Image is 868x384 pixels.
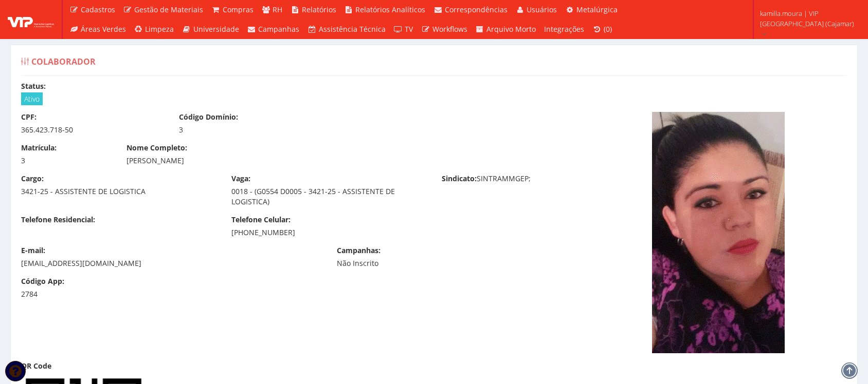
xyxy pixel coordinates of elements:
div: [PERSON_NAME] [126,156,532,166]
span: Gestão de Materiais [134,5,203,14]
span: Ativo [21,92,43,105]
label: Telefone Celular: [231,215,291,225]
a: TV [390,20,418,39]
span: (0) [604,24,612,34]
img: hozana-cajamar-1662756558631ba6ce25a31.gif [652,112,785,353]
label: E-mail: [21,245,45,256]
img: logo [8,12,54,27]
a: Workflows [417,20,472,39]
span: kamilla.moura | VIP [GEOGRAPHIC_DATA] (Cajamar) [760,8,855,29]
a: Campanhas [243,20,304,39]
a: Assistência Técnica [303,20,390,39]
span: Workflows [432,24,467,34]
label: CPF: [21,112,37,122]
span: Relatórios Analíticos [355,5,425,14]
div: 365.423.718-50 [21,125,164,135]
div: 3 [179,125,321,135]
span: Assistência Técnica [319,24,386,34]
label: Campanhas: [337,245,381,256]
div: 3421-25 - ASSISTENTE DE LOGISTICA [21,186,216,197]
span: Compras [223,5,254,14]
label: Código App: [21,276,64,286]
div: Não Inscrito [337,258,479,268]
label: Cargo: [21,174,44,184]
a: Arquivo Morto [472,20,540,39]
span: Arquivo Morto [486,24,536,34]
label: Nome Completo: [126,143,187,153]
span: Relatórios [302,5,336,14]
label: Status: [21,81,46,91]
label: Vaga: [231,174,250,184]
span: Cadastros [81,5,115,14]
a: Áreas Verdes [65,20,130,39]
label: QR Code [21,361,51,371]
div: SINTRAMMGEP; [434,174,644,186]
label: Matrícula: [21,143,57,153]
div: 0018 - (G0554 D0005 - 3421-25 - ASSISTENTE DE LOGISTICA) [231,186,426,207]
span: RH [273,5,282,14]
a: Universidade [178,20,243,39]
span: Integrações [544,24,584,34]
a: (0) [588,20,616,39]
div: [PHONE_NUMBER] [231,227,426,238]
span: Metalúrgica [576,5,618,14]
div: [EMAIL_ADDRESS][DOMAIN_NAME] [21,258,321,268]
span: Áreas Verdes [81,24,126,34]
div: 2784 [21,289,111,299]
span: Colaborador [31,56,96,67]
span: TV [405,24,413,34]
a: Integrações [540,20,588,39]
span: Correspondências [445,5,508,14]
div: 3 [21,156,111,166]
label: Telefone Residencial: [21,215,95,225]
span: Universidade [193,24,239,34]
span: Limpeza [145,24,174,34]
a: Limpeza [130,20,178,39]
label: Código Domínio: [179,112,238,122]
label: Sindicato: [442,174,477,184]
span: Campanhas [258,24,299,34]
span: Usuários [527,5,557,14]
